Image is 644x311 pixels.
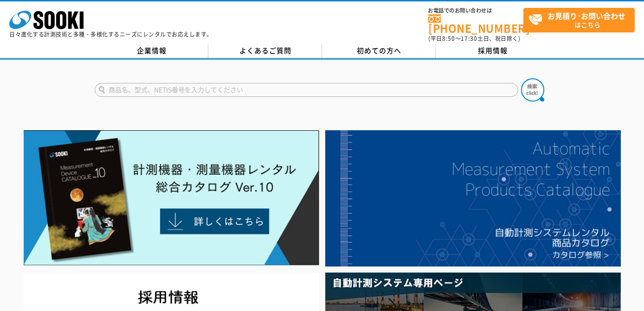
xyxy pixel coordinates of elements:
[208,44,322,58] a: よくあるご質問
[95,83,518,97] input: 商品名、型式、NETIS番号を入力してください
[325,130,621,267] img: 自動計測システムカタログ
[428,34,520,43] span: (平日 ～ 土日、祝日除く)
[528,8,634,32] span: はこちら
[9,32,213,37] p: 日々進化する計測技術と多種・多様化するニーズにレンタルでお応えします。
[523,8,635,32] a: お見積り･お問い合わせはこちら
[436,44,549,58] a: 採用情報
[547,10,625,21] strong: お見積り･お問い合わせ
[24,130,319,266] img: Catalog Ver10
[357,45,401,56] span: 初めての方へ
[322,44,436,58] a: 初めての方へ
[95,44,208,58] a: 企業情報
[428,8,523,13] span: お電話でのお問い合わせは
[521,78,544,102] img: btn_search.png
[428,14,523,33] a: [PHONE_NUMBER]
[442,34,455,43] span: 8:50
[461,34,477,43] span: 17:30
